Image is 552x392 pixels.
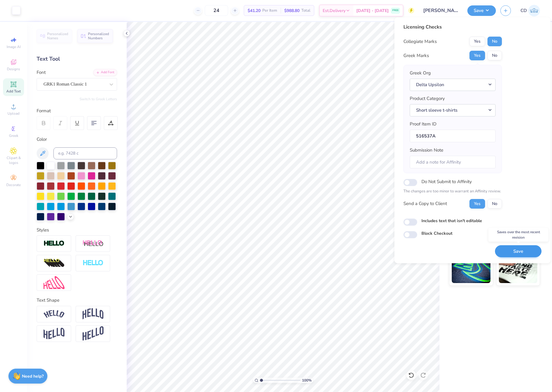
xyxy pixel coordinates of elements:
img: Water based Ink [499,253,538,283]
label: Greek Org [410,70,431,77]
img: 3d Illusion [44,258,65,268]
span: FREE [392,8,399,13]
span: Designs [7,67,20,71]
input: e.g. 7428 c [53,147,117,159]
span: Est. Delivery [323,8,345,14]
label: Font [37,69,46,76]
label: Product Category [410,95,445,102]
button: Save [495,245,541,258]
input: – – [205,5,228,16]
span: Total [301,8,310,14]
input: Untitled Design [419,5,463,17]
img: Flag [44,328,65,339]
div: Greek Marks [403,52,429,59]
button: Save [467,5,496,16]
span: Decorate [6,182,21,187]
label: Block Checkout [421,230,452,237]
button: Yes [469,37,485,46]
span: Per Item [262,8,277,14]
span: Personalized Numbers [88,32,109,40]
span: $41.20 [248,8,261,14]
div: Color [37,136,117,143]
button: Yes [469,199,485,209]
div: Send a Copy to Client [403,200,447,207]
label: Includes text that isn't editable [421,218,482,224]
input: Add a note for Affinity [410,156,496,169]
div: Saves over the most recent revision [488,228,548,242]
div: Text Tool [37,55,117,63]
button: No [487,51,502,60]
div: Text Shape [37,297,117,304]
button: Short sleeve t-shirts [410,104,496,116]
img: Stroke [44,240,65,247]
span: Add Text [6,89,21,94]
img: Shadow [83,240,104,247]
span: CD [520,7,527,14]
span: Upload [8,111,20,116]
p: The changes are too minor to warrant an Affinity review. [403,188,502,194]
button: Switch to Greek Letters [80,97,117,101]
strong: Need help? [22,373,44,379]
img: Arch [83,308,104,320]
label: Do Not Submit to Affinity [421,178,472,185]
div: Licensing Checks [403,23,502,31]
button: Delta Upsilon [410,79,496,91]
img: Cedric Diasanta [528,5,540,17]
img: Negative Space [83,260,104,267]
img: Arc [44,310,65,318]
span: $988.80 [284,8,300,14]
span: Personalized Names [47,32,68,40]
button: Yes [469,51,485,60]
img: Free Distort [44,276,65,289]
label: Proof Item ID [410,121,436,128]
span: Greek [9,133,18,138]
span: Image AI [7,44,21,49]
label: Submission Note [410,147,443,154]
a: CD [520,5,540,17]
img: Rise [83,326,104,341]
div: Format [37,107,118,114]
div: Add Font [93,69,117,76]
div: Styles [37,227,117,234]
button: No [487,37,502,46]
span: Clipart & logos [3,155,24,165]
img: Glow in the Dark Ink [452,253,490,283]
button: No [487,199,502,209]
span: 100 % [302,378,312,383]
span: [DATE] - [DATE] [356,8,389,14]
div: Collegiate Marks [403,38,437,45]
